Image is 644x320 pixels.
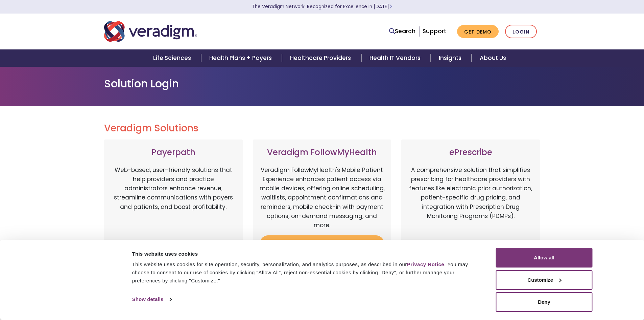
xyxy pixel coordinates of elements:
a: Search [389,27,415,36]
h1: Solution Login [104,77,540,90]
a: Life Sciences [145,49,201,67]
p: Veradigm FollowMyHealth's Mobile Patient Experience enhances patient access via mobile devices, o... [260,166,385,230]
a: Healthcare Providers [282,49,361,67]
a: Support [423,27,446,35]
a: The Veradigm Network: Recognized for Excellence in [DATE]Learn More [252,3,392,10]
p: Web-based, user-friendly solutions that help providers and practice administrators enhance revenu... [111,166,236,237]
h3: Payerpath [111,148,236,157]
img: Veradigm logo [104,20,197,43]
a: Login [505,25,537,39]
h2: Veradigm Solutions [104,123,540,134]
a: About Us [472,49,514,67]
a: Health Plans + Payers [201,49,282,67]
button: Customize [496,270,593,290]
button: Deny [496,292,593,312]
div: This website uses cookies [132,250,481,258]
button: Allow all [496,248,593,268]
p: A comprehensive solution that simplifies prescribing for healthcare providers with features like ... [408,166,533,237]
a: Show details [132,294,171,304]
a: Insights [431,49,472,67]
span: Learn More [389,3,392,10]
a: Login to Veradigm FollowMyHealth [260,235,385,257]
h3: Veradigm FollowMyHealth [260,148,385,157]
h3: ePrescribe [408,148,533,157]
div: This website uses cookies for site operation, security, personalization, and analytics purposes, ... [132,260,481,285]
a: Get Demo [457,25,499,38]
a: Privacy Notice [407,261,444,267]
a: Health IT Vendors [361,49,431,67]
